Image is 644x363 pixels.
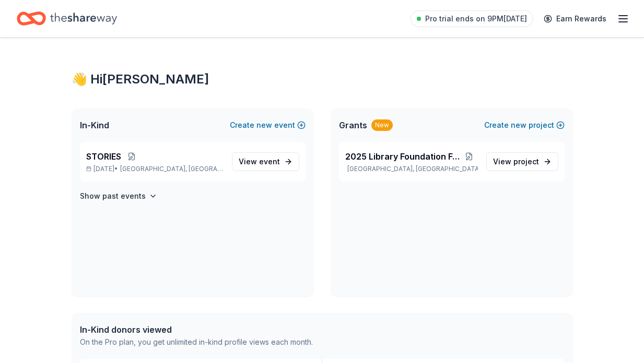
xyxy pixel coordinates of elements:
[230,119,306,131] button: Createnewevent
[537,9,613,28] a: Earn Rewards
[339,119,367,131] span: Grants
[239,155,280,168] span: View
[17,6,117,31] a: Home
[80,323,313,336] div: In-Kind donors viewed
[484,119,565,131] button: Createnewproject
[259,157,280,166] span: event
[80,190,157,202] button: Show past events
[72,71,573,88] div: 👋 Hi [PERSON_NAME]
[232,152,299,171] a: View event
[80,336,313,348] div: On the Pro plan, you get unlimited in-kind profile views each month.
[493,155,539,168] span: View
[86,150,121,163] span: STORIES
[256,119,272,131] span: new
[486,152,558,171] a: View project
[425,13,527,25] span: Pro trial ends on 9PM[DATE]
[411,10,533,27] a: Pro trial ends on 9PM[DATE]
[513,157,539,166] span: project
[511,119,526,131] span: new
[345,150,460,163] span: 2025 Library Foundation Funding
[86,165,224,173] p: [DATE] •
[120,165,223,173] span: [GEOGRAPHIC_DATA], [GEOGRAPHIC_DATA]
[80,119,109,131] span: In-Kind
[345,165,478,173] p: [GEOGRAPHIC_DATA], [GEOGRAPHIC_DATA]
[80,190,146,202] h4: Show past events
[371,119,393,131] div: New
